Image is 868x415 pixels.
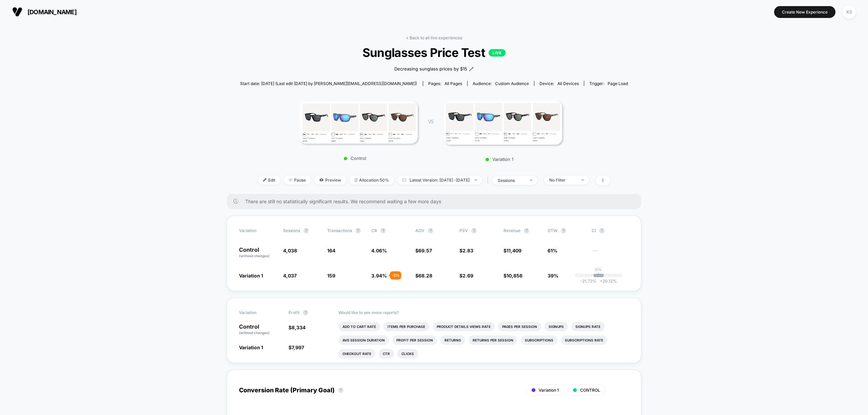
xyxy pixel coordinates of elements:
[263,178,267,182] img: edit
[371,273,387,278] span: 3.94 %
[524,228,529,233] button: ?
[462,273,473,278] span: 2.69
[338,349,375,358] li: Checkout Rate
[338,310,629,315] p: Would like to see more reports?
[27,8,77,16] span: [DOMAIN_NAME]
[521,335,557,345] li: Subscriptions
[283,228,300,233] span: Sessions
[415,273,432,278] span: $
[561,335,607,345] li: Subscriptions Rate
[841,5,858,19] button: KS
[599,228,605,233] button: ?
[283,248,297,253] span: 4,038
[397,175,482,185] span: Latest Version: [DATE] - [DATE]
[595,267,602,272] p: 0%
[259,45,609,60] span: Sunglasses Price Test
[390,271,401,279] div: - 3 %
[459,228,468,233] span: PSV
[530,180,532,181] img: end
[469,335,517,345] li: Returns Per Session
[239,310,276,315] span: Variation
[498,322,541,331] li: Pages Per Session
[428,228,433,233] button: ?
[459,273,473,278] span: $
[581,179,584,181] img: end
[392,335,437,345] li: Profit Per Session
[504,248,521,253] span: $
[239,228,276,233] span: Variation
[843,5,856,19] div: KS
[292,325,305,330] span: 8,334
[383,322,429,331] li: Items Per Purchase
[239,345,263,350] span: Variation 1
[592,228,629,233] span: CI
[443,101,562,145] img: Variation 1 main
[289,325,305,330] span: $
[486,175,493,185] span: |
[475,179,477,181] img: end
[303,228,309,233] button: ?
[598,272,599,277] p: |
[580,278,596,284] span: -21.72 %
[10,6,79,17] button: [DOMAIN_NAME]
[12,7,22,17] img: Visually logo
[379,349,394,358] li: Ctr
[495,81,529,86] span: Custom Audience
[284,175,311,185] span: Pause
[428,119,433,124] span: VS
[462,248,473,253] span: 2.83
[397,349,418,358] li: Clicks
[548,228,585,233] span: OTW
[428,81,462,86] div: Pages:
[258,175,280,185] span: Edit
[355,178,357,182] img: rebalance
[571,322,605,331] li: Signups Rate
[592,249,629,258] span: ---
[327,273,335,278] span: 159
[507,248,521,253] span: 11,409
[327,248,335,253] span: 164
[507,273,522,278] span: 10,856
[338,388,343,393] button: ?
[440,335,465,345] li: Returns
[289,345,304,350] span: $
[589,81,628,86] div: Trigger:
[314,175,346,185] span: Preview
[489,49,506,57] p: LIVE
[534,81,584,86] span: Device:
[402,178,406,182] img: calendar
[418,273,432,278] span: 68.28
[239,331,270,335] span: (without changes)
[580,388,600,393] span: CONTROL
[338,322,380,331] li: Add To Cart Rate
[440,157,559,162] p: Variation 1
[545,322,568,331] li: Signups
[292,345,304,350] span: 7,997
[303,310,308,315] button: ?
[371,248,387,253] span: 4.06 %
[415,248,432,253] span: $
[283,273,297,278] span: 4,037
[548,248,557,253] span: 61%
[418,248,432,253] span: 69.57
[240,81,417,86] span: Start date: [DATE] (Last edit [DATE] by [PERSON_NAME][EMAIL_ADDRESS][DOMAIN_NAME])
[338,335,389,345] li: Avg Session Duration
[557,81,579,86] span: all devices
[561,228,566,233] button: ?
[350,175,394,185] span: Allocation: 50%
[539,388,559,393] span: Variation 1
[296,155,414,161] p: Control
[299,101,418,144] img: Control main
[245,199,628,204] span: There are still no statistically significant results. We recommend waiting a few more days
[498,178,525,183] div: sessions
[600,278,603,284] span: +
[548,273,558,278] span: 39%
[473,81,529,86] div: Audience:
[239,247,276,258] p: Control
[239,254,270,258] span: (without changes)
[445,81,462,86] span: all pages
[380,228,386,233] button: ?
[504,273,522,278] span: $
[394,66,467,72] span: Decreasing sunglass prices by $15
[415,228,425,233] span: AOV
